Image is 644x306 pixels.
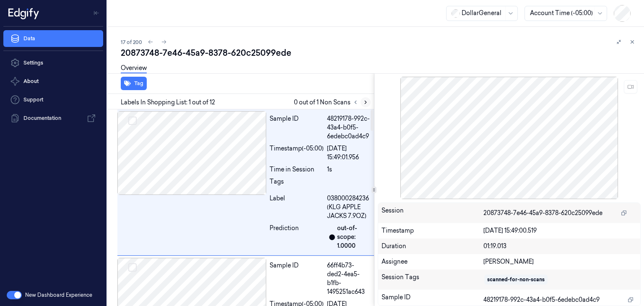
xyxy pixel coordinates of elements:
div: Assignee [382,257,484,266]
div: 66ff4b73-ded2-4ea5-b1fb-1495251ac643 [327,261,371,296]
div: Duration [382,242,484,251]
div: scanned-for-non-scans [487,276,545,283]
div: [DATE] 15:49:00.519 [483,226,637,235]
a: Documentation [3,110,103,127]
div: [PERSON_NAME] [483,257,637,266]
div: Label [270,194,324,220]
div: out-of-scope: 1.0000 [337,224,371,250]
div: 48219178-992c-43a4-b0f5-6edebc0ad4c9 [327,114,371,141]
div: Time in Session [270,165,324,174]
span: Labels In Shopping List: 1 out of 12 [121,98,215,107]
div: Timestamp [382,226,484,235]
button: Select row [128,117,137,125]
button: Tag [121,77,147,90]
div: Tags [270,177,324,191]
button: Select row [128,263,137,272]
div: Prediction [270,224,324,250]
a: Settings [3,54,103,71]
div: Sample ID [270,261,324,296]
button: About [3,73,103,90]
a: Support [3,91,103,108]
div: 1s [327,165,371,174]
a: Data [3,30,103,47]
span: 20873748-7e46-45a9-8378-620c25099ede [483,209,602,218]
div: Timestamp (-05:00) [270,144,324,162]
div: [DATE] 15:49:01.956 [327,144,371,162]
div: 01:19.013 [483,242,637,251]
div: Sample ID [270,114,324,141]
span: 0 out of 1 Non Scans [294,97,371,107]
div: 20873748-7e46-45a9-8378-620c25099ede [121,47,637,59]
span: 17 of 200 [121,39,142,46]
span: 48219178-992c-43a4-b0f5-6edebc0ad4c9 [483,296,600,304]
div: Session [382,206,484,220]
a: Overview [121,64,147,73]
span: 038000284236 (KLG APPLE JACKS 7.9OZ) [327,194,371,220]
div: Session Tags [382,273,484,286]
button: Toggle Navigation [90,6,103,20]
